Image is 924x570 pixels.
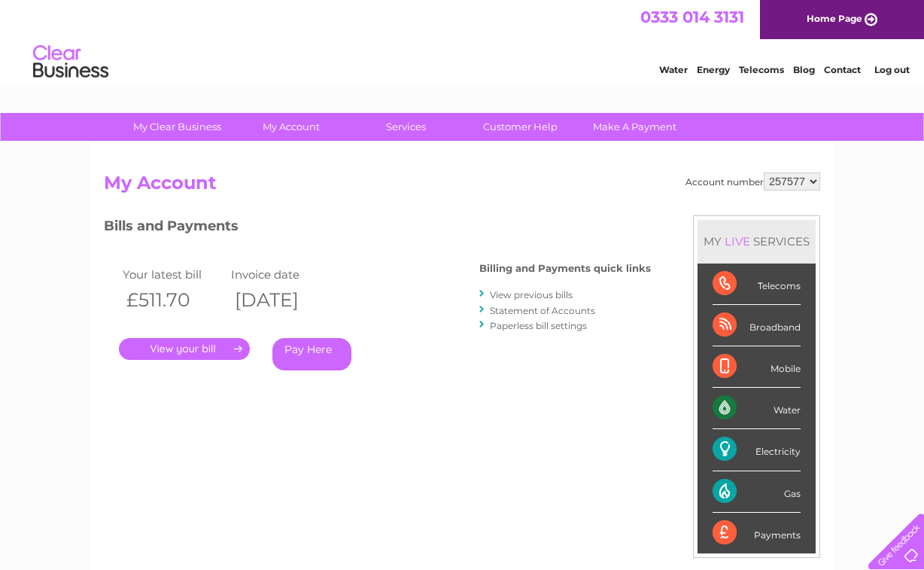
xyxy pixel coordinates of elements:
[713,264,801,305] div: Telecoms
[722,234,753,248] div: LIVE
[697,64,730,75] a: Energy
[458,113,582,141] a: Customer Help
[229,113,354,141] a: My Account
[713,305,801,346] div: Broadband
[698,220,816,263] div: MY SERVICES
[824,64,861,75] a: Contact
[793,64,815,75] a: Blog
[685,172,820,191] div: Account number
[573,113,697,141] a: Make A Payment
[119,264,227,285] td: Your latest bill
[713,388,801,429] div: Water
[227,264,336,285] td: Invoice date
[227,285,336,315] th: [DATE]
[490,320,587,331] a: Paperless bill settings
[739,64,784,75] a: Telecoms
[713,513,801,553] div: Payments
[713,429,801,471] div: Electricity
[713,346,801,388] div: Mobile
[490,289,573,300] a: View previous bills
[490,305,595,316] a: Statement of Accounts
[104,172,820,201] h2: My Account
[119,338,250,360] a: .
[115,113,239,141] a: My Clear Business
[713,471,801,513] div: Gas
[119,285,227,315] th: £511.70
[272,338,351,370] a: Pay Here
[32,39,109,85] img: logo.png
[479,263,651,274] h4: Billing and Payments quick links
[104,215,651,242] h3: Bills and Payments
[659,64,688,75] a: Water
[108,8,819,73] div: Clear Business is a trading name of Verastar Limited (registered in [GEOGRAPHIC_DATA] No. 3667643...
[344,113,468,141] a: Services
[874,64,910,75] a: Log out
[640,8,744,26] a: 0333 014 3131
